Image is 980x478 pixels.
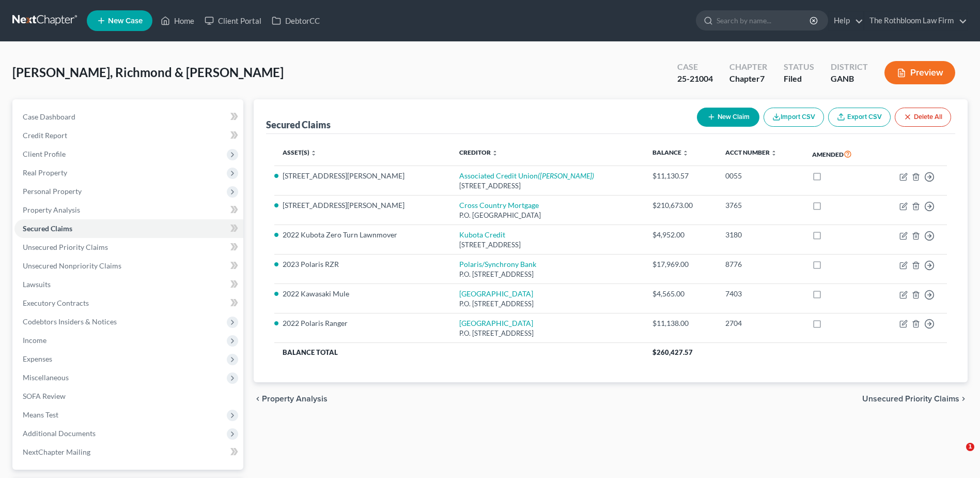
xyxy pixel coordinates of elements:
[459,230,505,239] a: Kubota Credit
[725,318,796,328] div: 2704
[23,168,67,177] span: Real Property
[14,275,243,294] a: Lawsuits
[492,150,498,156] i: unfold_more
[804,142,876,166] th: Amended
[23,112,75,121] span: Case Dashboard
[764,108,824,127] button: Import CSV
[23,447,90,456] span: NextChapter Mailing
[831,73,868,85] div: GANB
[23,224,72,233] span: Secured Claims
[459,171,594,180] a: Associated Credit Union([PERSON_NAME])
[829,11,863,30] a: Help
[652,348,693,356] span: $260,427.57
[23,336,46,345] span: Income
[652,318,708,328] div: $11,138.00
[12,65,284,80] span: [PERSON_NAME], Richmond & [PERSON_NAME]
[14,257,243,275] a: Unsecured Nonpriority Claims
[14,201,243,219] a: Property Analysis
[23,354,52,363] span: Expenses
[283,318,443,328] li: 2022 Polaris Ranger
[283,148,317,156] a: Asset(s) unfold_more
[283,230,443,240] li: 2022 Kubota Zero Turn Lawnmover
[283,259,443,270] li: 2023 Polaris RZR
[23,373,69,382] span: Miscellaneous
[23,205,80,214] span: Property Analysis
[725,259,796,270] div: 8776
[784,73,814,85] div: Filed
[23,429,96,438] span: Additional Documents
[884,61,955,84] button: Preview
[14,294,243,312] a: Executory Contracts
[862,395,959,403] span: Unsecured Priority Claims
[14,443,243,461] a: NextChapter Mailing
[23,280,51,289] span: Lawsuits
[199,11,267,30] a: Client Portal
[652,259,708,270] div: $17,969.00
[23,187,82,196] span: Personal Property
[23,131,67,140] span: Credit Report
[23,410,58,419] span: Means Test
[274,343,644,362] th: Balance Total
[895,108,951,127] button: Delete All
[283,171,443,181] li: [STREET_ADDRESS][PERSON_NAME]
[459,299,636,309] div: P.O. [STREET_ADDRESS]
[23,243,108,251] span: Unsecured Priority Claims
[108,17,143,25] span: New Case
[828,108,891,127] a: Export CSV
[459,319,533,327] a: [GEOGRAPHIC_DATA]
[729,61,767,73] div: Chapter
[725,289,796,299] div: 7403
[862,395,968,403] button: Unsecured Priority Claims chevron_right
[254,395,262,403] i: chevron_left
[459,270,636,279] div: P.O. [STREET_ADDRESS]
[652,200,708,211] div: $210,673.00
[725,171,796,181] div: 0055
[459,328,636,338] div: P.O. [STREET_ADDRESS]
[283,200,443,211] li: [STREET_ADDRESS][PERSON_NAME]
[14,108,243,126] a: Case Dashboard
[155,11,199,30] a: Home
[717,11,811,30] input: Search by name...
[831,61,868,73] div: District
[725,148,777,156] a: Acct Number unfold_more
[267,11,325,30] a: DebtorCC
[459,201,539,210] a: Cross Country Mortgage
[266,118,331,131] div: Secured Claims
[459,289,533,298] a: [GEOGRAPHIC_DATA]
[682,150,689,156] i: unfold_more
[459,240,636,250] div: [STREET_ADDRESS]
[254,395,328,403] button: chevron_left Property Analysis
[23,150,66,158] span: Client Profile
[459,211,636,220] div: P.O. [GEOGRAPHIC_DATA]
[784,61,814,73] div: Status
[864,11,967,30] a: The Rothbloom Law Firm
[725,200,796,211] div: 3765
[652,171,708,181] div: $11,130.57
[14,238,243,257] a: Unsecured Priority Claims
[23,298,89,307] span: Executory Contracts
[677,61,713,73] div: Case
[729,73,767,85] div: Chapter
[697,108,759,127] button: New Claim
[677,73,713,85] div: 25-21004
[14,387,243,406] a: SOFA Review
[538,171,594,180] i: ([PERSON_NAME])
[14,219,243,238] a: Secured Claims
[945,443,970,468] iframe: Intercom live chat
[725,230,796,240] div: 3180
[262,395,328,403] span: Property Analysis
[459,181,636,191] div: [STREET_ADDRESS]
[459,148,498,156] a: Creditor unfold_more
[760,73,765,83] span: 7
[23,317,117,326] span: Codebtors Insiders & Notices
[771,150,777,156] i: unfold_more
[310,150,317,156] i: unfold_more
[652,289,708,299] div: $4,565.00
[959,395,968,403] i: chevron_right
[652,230,708,240] div: $4,952.00
[14,126,243,145] a: Credit Report
[23,392,66,400] span: SOFA Review
[652,148,689,156] a: Balance unfold_more
[966,443,974,451] span: 1
[459,260,536,268] a: Polaris/Synchrony Bank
